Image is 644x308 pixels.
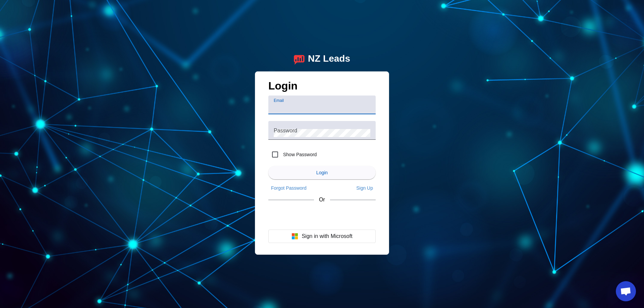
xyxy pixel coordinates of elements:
[616,281,636,301] a: Open chat
[316,170,328,175] span: Login
[291,233,298,240] img: Microsoft logo
[274,98,284,103] mat-label: Email
[294,53,305,65] img: logo
[356,185,373,191] span: Sign Up
[319,197,325,203] span: Or
[294,53,350,65] a: logoNZ Leads
[268,80,376,96] h1: Login
[268,166,376,179] button: Login
[308,53,350,65] div: NZ Leads
[271,185,307,191] span: Forgot Password
[265,209,379,224] iframe: Sign in with Google Button
[282,151,317,158] label: Show Password
[268,230,376,243] button: Sign in with Microsoft
[274,127,297,133] mat-label: Password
